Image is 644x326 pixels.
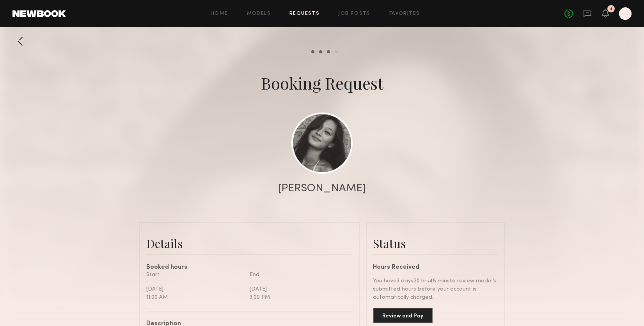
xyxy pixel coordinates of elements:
[250,271,347,279] div: End:
[261,72,383,94] div: Booking Request
[146,293,244,301] div: 11:00 AM
[373,308,433,323] button: Review and Pay
[373,277,498,301] div: You have 3 days 20 hrs 48 mins to review model’s submitted hours before your account is automatic...
[146,264,353,271] div: Booked hours
[373,236,498,251] div: Status
[389,11,420,16] a: Favorites
[146,236,353,251] div: Details
[146,271,244,279] div: Start:
[247,11,271,16] a: Models
[278,183,366,194] div: [PERSON_NAME]
[146,285,244,293] div: [DATE]
[373,264,498,271] div: Hours Received
[250,293,347,301] div: 3:00 PM
[211,11,228,16] a: Home
[250,285,347,293] div: [DATE]
[610,7,613,11] div: 4
[289,11,319,16] a: Requests
[338,11,371,16] a: Job Posts
[619,7,632,20] a: J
